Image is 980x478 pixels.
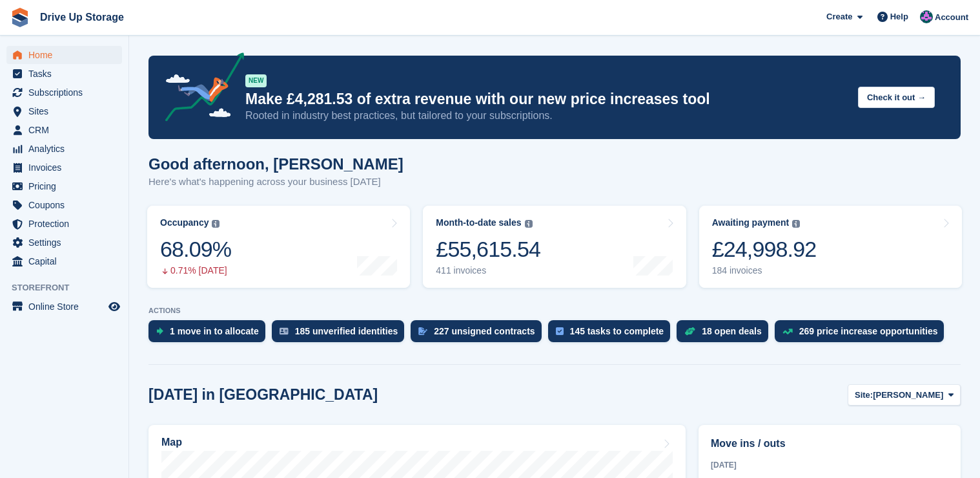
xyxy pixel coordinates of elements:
[436,217,521,228] div: Month-to-date sales
[28,102,106,120] span: Sites
[6,252,122,270] a: menu
[792,220,800,228] img: icon-info-grey-7440780725fd019a000dd9b08b2336e03edf1995a4989e88bcd33f0948082b44.svg
[28,140,106,158] span: Analytics
[711,459,948,471] div: [DATE]
[6,102,122,120] a: menu
[148,307,961,315] p: ACTIONS
[436,265,540,276] div: 411 invoices
[6,46,122,64] a: menu
[920,10,933,23] img: Andy
[684,327,695,336] img: deal-1b604bf984904fb50ccaf53a9ad4b4a5d6e5aea283cecdc64d6e3604feb123c2.svg
[212,220,219,228] img: icon-info-grey-7440780725fd019a000dd9b08b2336e03edf1995a4989e88bcd33f0948082b44.svg
[28,234,106,252] span: Settings
[245,90,848,109] p: Make £4,281.53 of extra revenue with our new price increases tool
[28,196,106,214] span: Coupons
[272,320,411,349] a: 185 unverified identities
[28,252,106,270] span: Capital
[6,298,122,316] a: menu
[6,177,122,195] a: menu
[6,121,122,139] a: menu
[711,436,948,451] h2: Move ins / outs
[525,220,533,228] img: icon-info-grey-7440780725fd019a000dd9b08b2336e03edf1995a4989e88bcd33f0948082b44.svg
[699,206,962,288] a: Awaiting payment £24,998.92 184 invoices
[107,299,122,314] a: Preview store
[160,265,231,276] div: 0.71% [DATE]
[6,158,122,177] a: menu
[28,215,106,233] span: Protection
[170,326,259,336] div: 1 move in to allocate
[6,83,122,102] a: menu
[28,121,106,139] span: CRM
[6,140,122,158] a: menu
[418,327,427,335] img: contract_signature_icon-13c848040528278c33f63329250d36e43548de30e8caae1d1a13099fd9432cc5.svg
[156,327,163,335] img: move_ins_to_allocate_icon-fdf77a2bb77ea45bf5b3d319d69a93e2d87916cf1d5bf7949dd705db3b84f3ca.svg
[848,384,961,406] button: Site: [PERSON_NAME]
[423,206,686,288] a: Month-to-date sales £55,615.54 411 invoices
[295,326,398,336] div: 185 unverified identities
[28,298,106,316] span: Online Store
[28,158,106,177] span: Invoices
[935,11,968,24] span: Account
[161,437,182,448] h2: Map
[782,329,793,334] img: price_increase_opportunities-93ffe204e8149a01c8c9dc8f82e8f89637d9d84a8eef4429ea346261dce0b2c0.svg
[280,327,289,335] img: verify_identity-adf6edd0f0f0b5bbfe63781bf79b02c33cf7c696d77639b501bdc392416b5a36.svg
[677,320,775,349] a: 18 open deals
[6,215,122,233] a: menu
[873,389,943,402] span: [PERSON_NAME]
[245,74,267,87] div: NEW
[855,389,873,402] span: Site:
[556,327,564,335] img: task-75834270c22a3079a89374b754ae025e5fb1db73e45f91037f5363f120a921f8.svg
[160,236,231,263] div: 68.09%
[28,65,106,83] span: Tasks
[799,326,938,336] div: 269 price increase opportunities
[702,326,762,336] div: 18 open deals
[154,52,245,126] img: price-adjustments-announcement-icon-8257ccfd72463d97f412b2fc003d46551f7dbcb40ab6d574587a9cd5c0d94...
[826,10,852,23] span: Create
[160,217,209,228] div: Occupancy
[712,236,817,263] div: £24,998.92
[712,265,817,276] div: 184 invoices
[6,234,122,252] a: menu
[890,10,908,23] span: Help
[245,109,848,123] p: Rooted in industry best practices, but tailored to your subscriptions.
[6,196,122,214] a: menu
[570,326,664,336] div: 145 tasks to complete
[411,320,547,349] a: 227 unsigned contracts
[148,320,272,349] a: 1 move in to allocate
[712,217,790,228] div: Awaiting payment
[12,281,128,294] span: Storefront
[148,386,378,404] h2: [DATE] in [GEOGRAPHIC_DATA]
[775,320,951,349] a: 269 price increase opportunities
[434,326,535,336] div: 227 unsigned contracts
[858,87,935,108] button: Check it out →
[28,83,106,102] span: Subscriptions
[35,6,129,28] a: Drive Up Storage
[147,206,410,288] a: Occupancy 68.09% 0.71% [DATE]
[148,175,403,190] p: Here's what's happening across your business [DATE]
[10,8,30,27] img: stora-icon-8386f47178a22dfd0bd8f6a31ec36ba5ce8667c1dd55bd0f319d3a0aa187defe.svg
[6,65,122,83] a: menu
[148,155,403,173] h1: Good afternoon, [PERSON_NAME]
[436,236,540,263] div: £55,615.54
[28,177,106,195] span: Pricing
[28,46,106,64] span: Home
[548,320,677,349] a: 145 tasks to complete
